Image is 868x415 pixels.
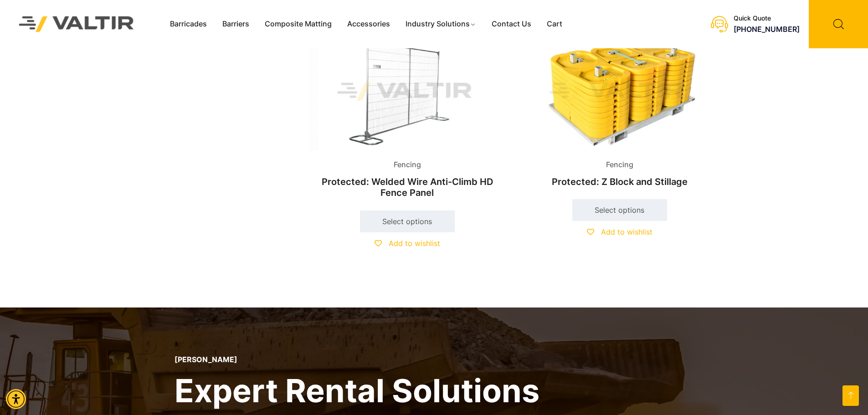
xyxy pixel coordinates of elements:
div: Accessibility Menu [6,389,26,409]
a: Composite Matting [257,17,339,31]
span: Add to wishlist [601,227,652,236]
h2: Protected: Z Block and Stillage [521,172,718,192]
a: Barriers [215,17,257,31]
a: Select options for “Z Block and Stillage” [572,199,667,221]
a: Open this option [842,385,859,406]
span: Add to wishlist [389,239,440,248]
a: FencingProtected: Welded Wire Anti-Climb HD Fence Panel [309,33,506,203]
a: Add to wishlist [587,227,652,236]
a: FencingProtected: Z Block and Stillage [521,33,718,192]
a: Industry Solutions [398,17,484,31]
img: Fencing [309,33,506,151]
a: call (888) 496-3625 [734,25,800,34]
div: Quick Quote [734,15,800,22]
img: Fencing [521,33,718,151]
a: Cart [539,17,570,31]
a: Accessories [339,17,398,31]
a: Select options for “Welded Wire Anti-Climb HD Fence Panel” [360,210,455,232]
h2: Protected: Welded Wire Anti-Climb HD Fence Panel [309,172,506,203]
span: Fencing [599,158,640,172]
a: Add to wishlist [375,239,440,248]
a: Barricades [162,17,215,31]
a: Contact Us [484,17,539,31]
p: [PERSON_NAME] [175,355,539,364]
h2: Expert Rental Solutions [175,370,539,411]
span: Fencing [387,158,428,172]
img: Valtir Rentals [7,4,146,44]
